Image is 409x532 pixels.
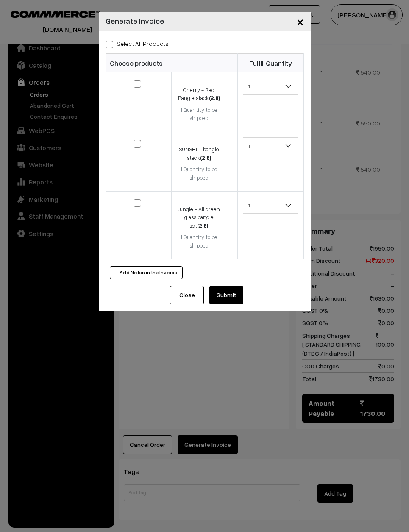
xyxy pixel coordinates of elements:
button: Close [170,286,204,304]
div: SUNSET - bangle stack [177,145,221,162]
button: + Add Notes in the Invoice [110,266,183,279]
span: 1 [243,79,298,94]
span: 1 [243,139,298,153]
th: Fulfill Quantity [237,54,303,72]
div: Cherry - Red Bangle stack [177,86,221,103]
strong: (2.8) [200,154,211,161]
span: 1 [243,137,298,154]
label: Select all Products [106,39,169,48]
div: Jungle - All green glass bangle set [177,205,221,230]
span: 1 [243,78,298,95]
th: Choose products [106,54,237,72]
div: 1 Quantity to be shipped [177,233,221,250]
span: × [297,14,304,29]
strong: (2.8) [197,222,208,229]
div: 1 Quantity to be shipped [177,165,221,182]
span: 1 [243,197,298,214]
strong: (2.8) [209,95,220,101]
button: Close [290,8,311,35]
button: Submit [209,286,243,304]
span: 1 [243,198,298,213]
h4: Generate Invoice [106,15,164,27]
div: 1 Quantity to be shipped [177,106,221,123]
